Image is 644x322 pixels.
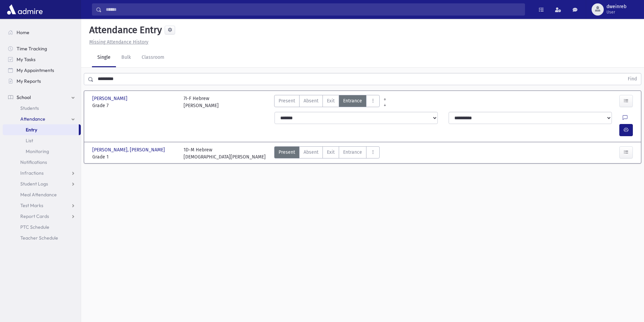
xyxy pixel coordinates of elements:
a: Notifications [3,157,81,168]
span: Absent [304,97,318,104]
span: PTC Schedule [20,224,49,230]
a: Test Marks [3,200,81,211]
span: dweinreb [606,4,626,9]
span: User [606,9,626,15]
span: Grade 1 [92,153,177,160]
a: Entry [3,124,79,135]
span: Test Marks [20,202,43,208]
a: Home [3,27,81,38]
a: My Appointments [3,65,81,76]
img: AdmirePro [5,3,44,16]
span: Infractions [20,170,44,176]
span: My Tasks [17,56,35,63]
a: Classroom [136,48,170,67]
span: Attendance [20,116,45,122]
u: Missing Attendance History [89,39,148,45]
span: Present [279,97,295,104]
a: My Tasks [3,54,81,65]
span: Entrance [343,97,362,104]
a: Single [92,48,116,67]
a: Missing Attendance History [87,39,148,45]
span: Teacher Schedule [20,235,58,241]
span: Present [279,149,295,156]
a: School [3,92,81,103]
input: Search [102,3,525,16]
span: Notifications [20,159,47,165]
span: My Appointments [17,67,54,73]
span: List [26,138,33,144]
span: Exit [327,149,335,156]
span: [PERSON_NAME], [PERSON_NAME] [92,146,166,153]
a: List [3,135,81,146]
a: PTC Schedule [3,222,81,232]
span: Student Logs [20,181,48,187]
div: AttTypes [274,95,380,109]
span: Entrance [343,149,362,156]
span: [PERSON_NAME] [92,95,129,102]
button: Find [624,73,641,85]
span: Absent [304,149,318,156]
a: Infractions [3,168,81,178]
span: Grade 7 [92,102,177,109]
a: Monitoring [3,146,81,157]
a: Time Tracking [3,43,81,54]
a: Students [3,103,81,114]
span: Home [17,29,29,35]
span: School [17,94,31,100]
span: Entry [26,127,37,133]
div: AttTypes [274,146,380,160]
span: Time Tracking [17,46,47,52]
div: 7I-F Hebrew [PERSON_NAME] [184,95,219,109]
span: My Reports [17,78,41,84]
a: Report Cards [3,211,81,222]
span: Meal Attendance [20,192,57,198]
h5: Attendance Entry [87,24,162,36]
a: Bulk [116,48,136,67]
span: Students [20,105,39,111]
a: Attendance [3,114,81,124]
a: Meal Attendance [3,189,81,200]
a: Teacher Schedule [3,232,81,243]
a: My Reports [3,76,81,86]
span: Monitoring [26,148,49,154]
span: Exit [327,97,335,104]
div: 1D-M Hebrew [DEMOGRAPHIC_DATA][PERSON_NAME] [184,146,266,160]
a: Student Logs [3,178,81,189]
span: Report Cards [20,213,49,219]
